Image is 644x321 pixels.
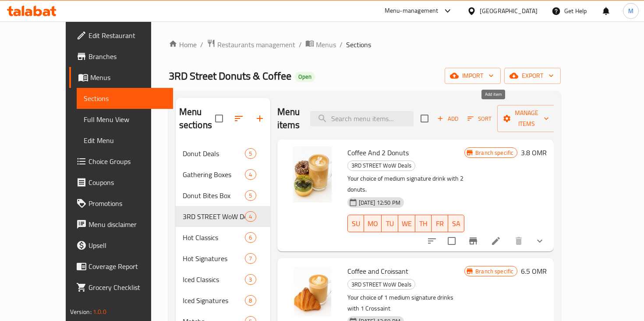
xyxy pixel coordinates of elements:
span: Sort [467,114,492,124]
span: SU [351,217,361,230]
h6: 6.5 OMR [521,265,547,277]
span: 1.0.0 [93,306,106,318]
span: FR [435,217,445,230]
span: Sections [84,93,166,104]
button: SU [347,215,364,232]
a: Edit menu item [491,236,501,246]
div: items [245,211,256,222]
button: delete [508,230,529,251]
a: Home [169,39,197,50]
span: [DATE] 12:50 PM [355,199,404,207]
span: 5 [245,150,255,158]
a: Sections [77,88,173,109]
div: items [245,274,256,285]
span: import [452,70,494,81]
button: export [504,68,561,84]
h2: Menu items [277,105,300,132]
div: Iced Classics3 [176,269,270,290]
button: TU [382,215,398,232]
h6: 3.8 OMR [521,147,547,159]
li: / [200,39,203,50]
a: Menus [305,39,336,50]
div: Gathering Boxes4 [176,164,270,185]
h2: Menu sections [179,105,215,132]
span: Select all sections [210,109,228,128]
li: / [299,39,302,50]
span: Select to update [442,232,461,250]
span: 6 [245,234,255,242]
span: MO [368,217,378,230]
span: Hot Classics [183,232,245,243]
span: 4 [245,213,255,221]
a: Restaurants management [207,39,295,50]
span: Edit Menu [84,135,166,146]
span: Hot Signatures [183,253,245,264]
a: Edit Menu [77,130,173,151]
span: TU [385,217,395,230]
button: Sort [465,112,494,126]
div: items [245,232,256,243]
button: WE [398,215,415,232]
span: Iced Classics [183,274,245,285]
span: Gathering Boxes [183,169,245,180]
span: Version: [70,306,92,318]
a: Upsell [69,235,173,256]
div: Open [295,72,315,82]
span: Menu disclaimer [88,219,166,230]
span: Coffee And 2 Donuts [347,146,409,159]
span: Select section [415,109,434,128]
span: Restaurants management [217,39,295,50]
button: show more [529,230,550,251]
a: Choice Groups [69,151,173,172]
div: Iced Signatures8 [176,290,270,311]
span: 7 [245,255,255,263]
div: Hot Classics6 [176,227,270,248]
span: Upsell [88,240,166,251]
div: items [245,253,256,264]
a: Grocery Checklist [69,277,173,298]
span: Branch specific [472,267,517,276]
div: 3RD STREET WoW Deals4 [176,206,270,227]
span: Coverage Report [88,261,166,272]
nav: breadcrumb [169,39,561,50]
button: SA [448,215,465,232]
img: Coffee and Croissant [284,265,340,321]
button: MO [364,215,382,232]
span: Coffee and Croissant [347,265,408,278]
span: Branch specific [472,149,517,157]
img: Coffee And 2 Donuts [284,147,340,202]
span: Open [295,73,315,80]
button: Branch-specific-item [463,230,484,251]
a: Full Menu View [77,109,173,130]
span: export [511,70,554,81]
svg: Show Choices [534,236,545,246]
span: M [628,6,633,16]
a: Promotions [69,193,173,214]
span: Coupons [88,177,166,188]
div: 3RD STREET WoW Deals [347,160,415,171]
span: Donut Deals [183,148,245,159]
span: Grocery Checklist [88,282,166,293]
a: Menus [69,67,173,88]
span: 3RD Street Donuts & Coffee [169,66,291,86]
div: items [245,190,256,201]
div: items [245,295,256,306]
a: Coupons [69,172,173,193]
button: TH [415,215,432,232]
span: Promotions [88,198,166,209]
span: 3RD STREET WoW Deals [348,279,415,290]
span: Manage items [504,108,549,129]
span: Iced Signatures [183,295,245,306]
span: Donut Bites Box [183,190,245,201]
span: TH [419,217,428,230]
span: SA [452,217,461,230]
div: items [245,169,256,180]
input: search [310,111,414,126]
span: Choice Groups [88,156,166,167]
span: Edit Restaurant [88,30,166,41]
div: 3RD STREET WoW Deals [347,279,415,290]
